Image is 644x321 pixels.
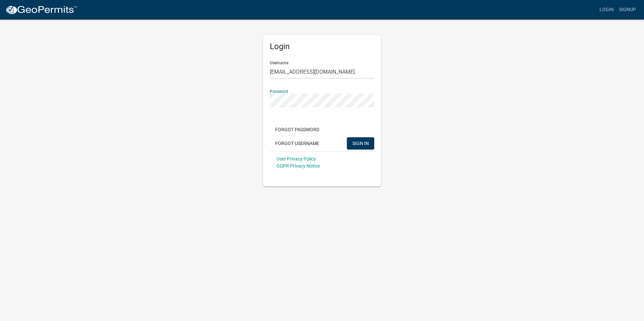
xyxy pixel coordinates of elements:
a: GDPR Privacy Notice [277,163,320,169]
h5: Login [270,42,374,51]
button: Forgot Username [270,137,325,149]
button: SIGN IN [347,137,374,149]
a: Signup [616,3,639,16]
a: User Privacy Policy [277,156,316,162]
button: Forgot Password [270,123,325,136]
span: SIGN IN [352,140,369,146]
a: Login [597,3,616,16]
